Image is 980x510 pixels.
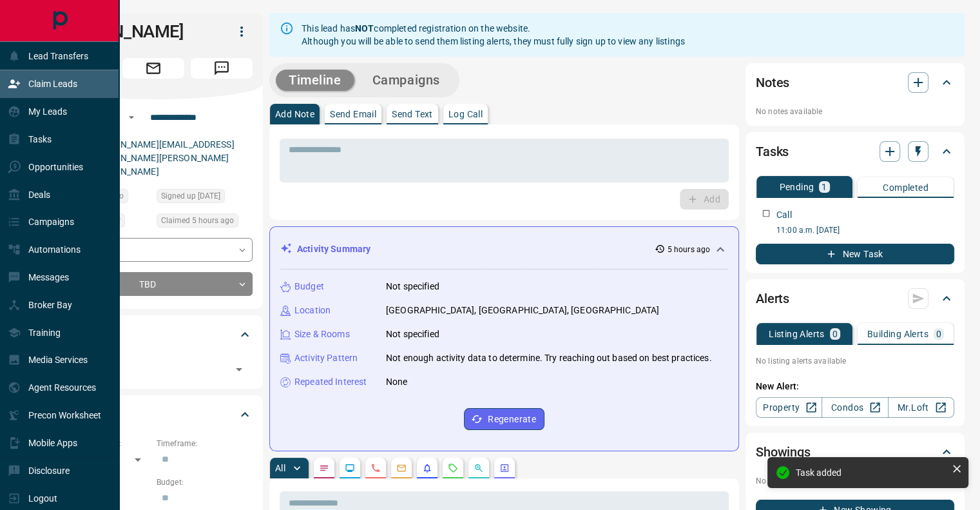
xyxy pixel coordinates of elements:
div: TBD [54,272,253,296]
button: Timeline [276,70,354,91]
div: Activity Summary5 hours ago [280,237,728,261]
p: Send Text [392,110,433,119]
p: Budget [294,280,324,293]
svg: Emails [396,463,407,473]
p: Not specified [386,328,439,341]
p: No notes available [756,106,954,117]
p: Add Note [275,110,314,119]
p: Activity Summary [297,242,370,256]
p: Budget: [157,476,253,488]
p: Location [294,304,331,317]
svg: Calls [370,463,381,473]
p: Listing Alerts [769,329,825,338]
p: Log Call [448,110,483,119]
svg: Requests [448,463,458,473]
h2: Tasks [756,141,789,162]
p: Pending [779,182,814,191]
p: None [386,375,408,389]
h1: [PERSON_NAME] [54,21,211,42]
h2: Notes [756,72,789,93]
a: Property [756,397,822,418]
div: Tasks [756,136,954,167]
button: Campaigns [360,70,453,91]
h2: Alerts [756,288,789,309]
svg: Lead Browsing Activity [345,463,355,473]
div: Showings [756,436,954,467]
button: Regenerate [464,408,544,430]
svg: Listing Alerts [422,463,432,473]
p: All [275,464,285,473]
p: Call [776,208,792,222]
p: Repeated Interest [294,375,367,389]
p: 11:00 a.m. [DATE] [776,224,954,236]
span: Signed up [DATE] [161,190,220,202]
a: [PERSON_NAME][EMAIL_ADDRESS][PERSON_NAME][PERSON_NAME][DOMAIN_NAME] [89,139,235,177]
div: Task added [796,467,946,478]
p: 1 [821,182,827,191]
p: Send Email [330,110,376,119]
p: Activity Pattern [294,351,358,365]
div: Sun Sep 14 2025 [157,213,253,231]
div: Criteria [54,399,253,430]
div: Notes [756,67,954,98]
p: Not specified [386,280,439,293]
a: Condos [821,397,888,418]
div: Tags [54,319,253,350]
strong: NOT [355,23,374,34]
div: This lead has completed registration on the website. Although you will be able to send them listi... [302,17,685,53]
p: 5 hours ago [668,244,710,255]
p: 0 [936,329,941,338]
span: Claimed 5 hours ago [161,214,234,227]
p: Completed [883,183,928,192]
p: Timeframe: [157,438,253,449]
span: Message [191,58,253,79]
span: Email [122,58,184,79]
svg: Notes [319,463,329,473]
p: New Alert: [756,380,954,393]
a: Mr.Loft [888,397,954,418]
p: No listing alerts available [756,355,954,367]
svg: Agent Actions [499,463,510,473]
p: Size & Rooms [294,328,350,341]
p: Building Alerts [867,329,928,338]
p: 0 [832,329,838,338]
p: No showings booked [756,475,954,487]
p: [GEOGRAPHIC_DATA], [GEOGRAPHIC_DATA], [GEOGRAPHIC_DATA] [386,304,659,317]
svg: Opportunities [474,463,484,473]
div: Wed Sep 03 2025 [157,189,253,207]
button: Open [124,110,139,125]
button: New Task [756,244,954,264]
p: Not enough activity data to determine. Try reaching out based on best practices. [386,351,712,365]
div: Alerts [756,283,954,314]
button: Open [230,360,248,378]
h2: Showings [756,442,811,462]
